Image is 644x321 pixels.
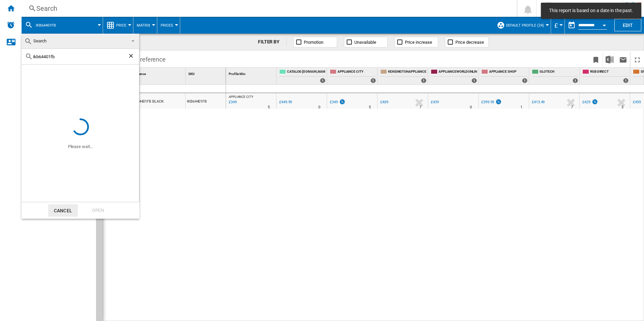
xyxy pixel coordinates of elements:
ng-transclude: Please wait... [68,144,93,149]
input: Search Reference [33,54,128,59]
button: Cancel [48,204,78,217]
div: Open [83,204,113,217]
ng-md-icon: Clear search [128,52,136,61]
span: Search [33,38,46,43]
span: This report is based on a date in the past. [547,7,635,14]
